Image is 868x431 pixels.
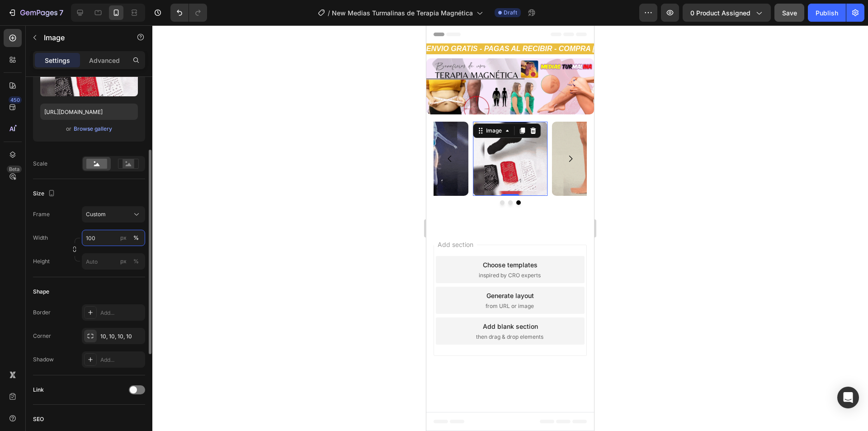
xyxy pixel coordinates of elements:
div: Choose templates [57,235,111,244]
p: 7 [59,7,63,18]
div: SEO [33,415,44,423]
button: Dot [90,175,94,180]
div: Scale [33,160,47,168]
span: or [66,123,71,134]
div: Corner [33,332,51,340]
button: Save [774,4,804,22]
label: Width [33,234,48,242]
img: image_demo.jpg [47,96,121,171]
div: Link [33,386,44,394]
button: px [131,232,142,243]
input: px% [82,253,145,270]
span: Custom [86,210,106,218]
div: Border [33,308,51,317]
div: Undo/Redo [170,4,207,22]
span: / [328,8,330,18]
div: px [120,234,127,242]
div: Publish [816,8,838,18]
div: ENVIO GRATIS - PAGAS AL RECIBIR - COMPRA [PERSON_NAME] - ENVIO GRATIS - PAGAS AL RECIBIR - COMPRA... [160,18,328,29]
div: Image [58,101,77,109]
input: https://example.com/image.jpg [40,104,138,120]
button: 0 product assigned [683,4,771,22]
span: inspired by CRO experts [52,246,114,254]
div: % [133,257,139,265]
button: Carousel Next Arrow [132,122,156,145]
div: Beta [7,166,22,173]
button: Carousel Back Arrow [12,122,35,145]
div: Open Intercom Messenger [837,387,859,408]
span: Draft [504,9,517,17]
label: Height [33,257,50,265]
div: Add... [100,356,143,364]
button: Publish [808,4,846,22]
span: 0 product assigned [690,8,750,18]
button: % [118,232,129,243]
button: Custom [82,206,145,223]
button: Dot [74,175,78,180]
div: Browse gallery [74,125,112,133]
div: 10, 10, 10, 10 [100,332,143,341]
p: Advanced [89,56,120,65]
span: Add section [8,214,51,224]
input: px% [82,230,145,246]
button: % [118,256,129,267]
span: Save [782,9,797,17]
div: Shape [33,288,49,296]
div: 450 [9,96,22,104]
p: Settings [45,56,70,65]
div: Size [33,188,57,200]
img: image_demo.jpg [126,96,200,171]
button: Browse gallery [73,124,113,133]
button: px [131,256,142,267]
div: Add... [100,309,143,317]
div: Generate layout [60,265,108,275]
button: Dot [82,175,86,180]
span: New Medias Turmalinas de Terapia Magnética [332,8,473,18]
div: Shadow [33,355,54,364]
span: from URL or image [59,277,108,285]
iframe: Design area [426,25,594,431]
label: Frame [33,210,50,218]
button: 7 [4,4,67,22]
span: then drag & drop elements [50,308,117,316]
div: Add blank section [57,296,112,306]
div: px [120,257,127,265]
div: % [133,234,139,242]
p: Image [44,32,121,43]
